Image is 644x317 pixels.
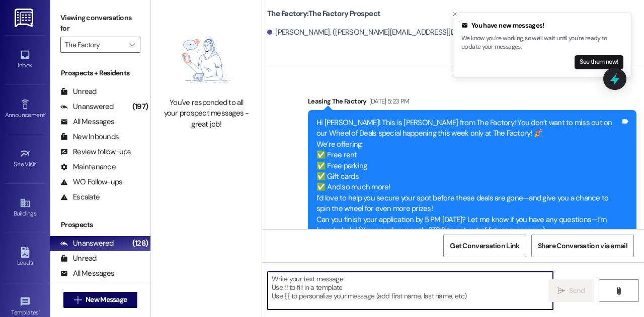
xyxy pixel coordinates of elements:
[60,10,140,37] label: Viewing conversations for
[60,177,122,187] div: WO Follow-ups
[60,101,114,112] div: Unanswered
[5,194,45,222] a: Buildings
[129,41,135,49] i: 
[461,21,623,31] div: You have new messages!
[130,236,150,251] div: (128)
[60,238,114,249] div: Unanswered
[15,9,35,27] img: ResiDesk Logo
[615,287,622,295] i: 
[63,292,138,308] button: New Message
[65,37,124,53] input: All communities
[50,68,150,78] div: Prospects + Residents
[548,279,594,302] button: Send
[45,110,46,117] span: •
[60,117,114,127] div: All Messages
[130,99,150,115] div: (197)
[443,235,526,257] button: Get Conversation Link
[50,220,150,230] div: Prospects
[557,287,565,295] i: 
[60,268,114,279] div: All Messages
[60,192,100,202] div: Escalate
[60,253,97,264] div: Unread
[461,34,623,52] p: We know you're working, so we'll wait until you're ready to update your messages.
[60,86,97,97] div: Unread
[367,96,410,107] div: [DATE] 5:23 PM
[36,159,38,166] span: •
[5,145,45,172] a: Site Visit •
[308,96,636,110] div: Leasing The Factory
[5,244,45,271] a: Leads
[74,296,82,304] i: 
[267,9,380,19] b: The Factory: The Factory Prospect
[267,27,507,38] div: [PERSON_NAME]. ([PERSON_NAME][EMAIL_ADDRESS][DOMAIN_NAME])
[450,241,519,251] span: Get Conversation Link
[39,307,40,314] span: •
[450,9,460,19] button: Close toast
[86,294,127,305] span: New Message
[5,46,45,73] a: Inbox
[60,147,131,157] div: Review follow-ups
[60,132,119,142] div: New Inbounds
[162,97,251,130] div: You've responded to all your prospect messages - great job!
[164,29,249,92] img: empty-state
[316,118,620,236] div: Hi [PERSON_NAME]! This is [PERSON_NAME] from The Factory! You don’t want to miss out on our Wheel...
[60,162,116,172] div: Maintenance
[531,235,634,257] button: Share Conversation via email
[575,55,623,69] button: See them now!
[538,241,627,251] span: Share Conversation via email
[569,285,585,296] span: Send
